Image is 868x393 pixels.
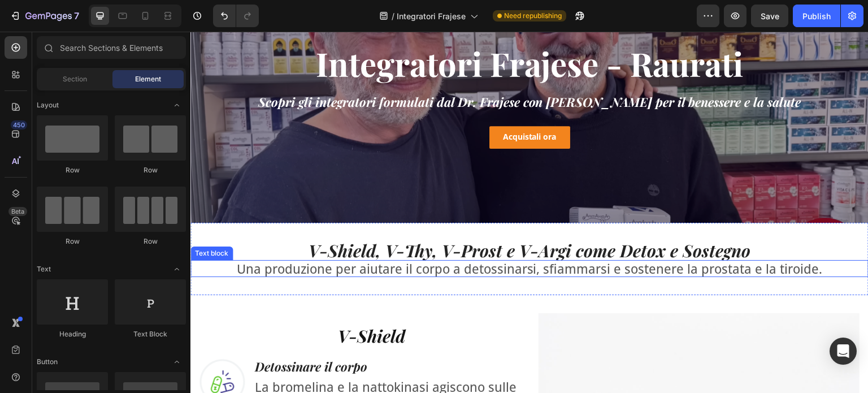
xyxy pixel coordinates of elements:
[115,165,186,175] div: Row
[397,10,466,22] span: Integratori Frajese
[2,217,40,227] div: Text block
[115,236,186,247] div: Row
[1,230,677,244] p: Una produzione per aiutare il corpo a detossinarsi, sfiammarsi e sostenere la prostata e la tiroide.
[11,120,27,129] div: 450
[168,260,186,278] span: Toggle open
[313,101,366,110] p: Acquistali ora
[830,338,857,365] div: Open Intercom Messenger
[392,10,394,22] span: /
[37,36,186,59] input: Search Sections & Elements
[168,353,186,371] span: Toggle open
[37,329,108,339] div: Heading
[190,32,868,393] iframe: Design area
[802,10,831,22] div: Publish
[37,264,51,274] span: Text
[213,5,259,27] div: Undo/Redo
[64,326,177,343] strong: Detossinare il corpo
[63,74,87,84] span: Section
[5,5,84,27] button: 7
[37,100,59,110] span: Layout
[8,207,27,216] div: Beta
[64,348,329,392] p: La bromelina e la nattokinasi agiscono sulle proteine indesiderate, favorendone la disgregazione ...
[504,11,562,21] span: Need republishing
[168,96,186,114] span: Toggle open
[115,329,186,339] div: Text Block
[37,236,108,247] div: Row
[761,11,779,21] span: Save
[147,293,215,316] strong: V-Shield
[74,9,79,23] p: 7
[135,74,161,84] span: Element
[37,165,108,175] div: Row
[299,94,380,117] a: Acquistali ora
[793,5,840,27] button: Publish
[37,357,58,367] span: Button
[751,5,788,27] button: Save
